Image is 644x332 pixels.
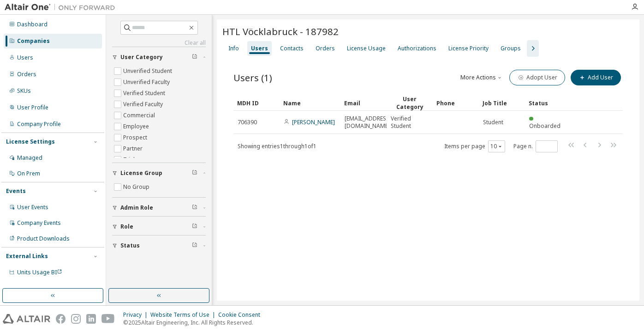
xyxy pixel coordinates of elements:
[17,154,42,162] div: Managed
[112,217,206,237] button: Role
[192,204,197,211] span: Clear filter
[292,118,335,126] a: [PERSON_NAME]
[123,132,149,143] label: Prospect
[571,70,621,85] button: Add User
[56,314,66,324] img: facebook.svg
[233,71,272,84] span: Users (1)
[123,99,165,110] label: Verified Faculty
[228,45,239,52] div: Info
[391,115,429,130] span: Verified Student
[123,154,137,165] label: Trial
[17,204,48,211] div: User Events
[17,170,40,177] div: On Prem
[192,54,197,61] span: Clear filter
[390,95,429,111] div: User Category
[444,140,505,152] span: Items per page
[280,45,304,52] div: Contacts
[448,45,489,52] div: License Priority
[17,37,50,45] div: Companies
[17,121,61,128] div: Company Profile
[192,242,197,249] span: Clear filter
[17,104,48,111] div: User Profile
[112,163,206,183] button: License Group
[238,119,257,126] span: 706390
[123,77,172,88] label: Unverified Faculty
[218,311,266,319] div: Cookie Consent
[123,110,157,121] label: Commercial
[120,204,153,211] span: Admin Role
[459,70,504,85] button: More Actions
[490,143,503,150] button: 10
[347,45,386,52] div: License Usage
[509,70,565,85] button: Adopt User
[529,122,561,130] span: Onboarded
[123,311,150,319] div: Privacy
[17,54,33,61] div: Users
[120,242,140,249] span: Status
[123,181,151,193] label: No Group
[150,311,218,319] div: Website Terms of Use
[17,87,31,95] div: SKUs
[112,39,206,47] a: Clear all
[17,268,62,276] span: Units Usage BI
[316,45,335,52] div: Orders
[192,223,197,230] span: Clear filter
[6,187,26,195] div: Events
[483,119,503,126] span: Student
[120,223,133,230] span: Role
[123,319,266,326] p: © 2025 Altair Engineering, Inc. All Rights Reserved.
[529,96,567,110] div: Status
[345,115,391,130] span: [EMAIL_ADDRESS][DOMAIN_NAME]
[71,314,81,324] img: instagram.svg
[112,47,206,67] button: User Category
[101,314,115,324] img: youtube.svg
[483,96,521,110] div: Job Title
[398,45,436,52] div: Authorizations
[112,235,206,256] button: Status
[513,140,558,152] span: Page n.
[238,142,316,150] span: Showing entries 1 through 1 of 1
[17,235,70,242] div: Product Downloads
[5,3,120,12] img: Altair One
[3,314,50,324] img: altair_logo.svg
[112,198,206,218] button: Admin Role
[237,96,276,110] div: MDH ID
[222,25,339,38] span: HTL Vöcklabruck - 187982
[120,54,163,61] span: User Category
[501,45,521,52] div: Groups
[344,96,383,110] div: Email
[17,219,61,227] div: Company Events
[123,143,144,154] label: Partner
[123,88,167,99] label: Verified Student
[6,253,48,260] div: External Links
[17,21,48,28] div: Dashboard
[436,96,475,110] div: Phone
[251,45,268,52] div: Users
[123,121,151,132] label: Employee
[86,314,96,324] img: linkedin.svg
[17,71,36,78] div: Orders
[123,66,174,77] label: Unverified Student
[120,169,162,177] span: License Group
[6,138,55,145] div: License Settings
[192,169,197,177] span: Clear filter
[283,96,337,110] div: Name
